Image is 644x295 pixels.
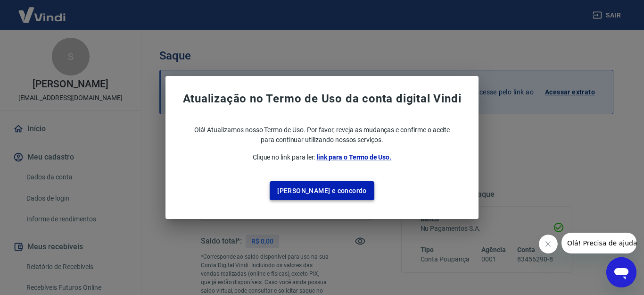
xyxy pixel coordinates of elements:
[606,257,636,287] iframe: Botão para abrir a janela de mensagens
[561,233,636,253] iframe: Mensagem da empresa
[169,125,475,145] p: Olá! Atualizamos nosso Termo de Uso. Por favor, reveja as mudanças e confirme o aceite para conti...
[317,153,392,161] a: link para o Termo de Uso.
[169,152,475,162] p: Clique no link para ler:
[6,7,79,14] span: Olá! Precisa de ajuda?
[169,91,475,106] span: Atualização no Termo de Uso da conta digital Vindi
[539,235,558,253] iframe: Fechar mensagem
[270,181,374,201] button: [PERSON_NAME] e concordo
